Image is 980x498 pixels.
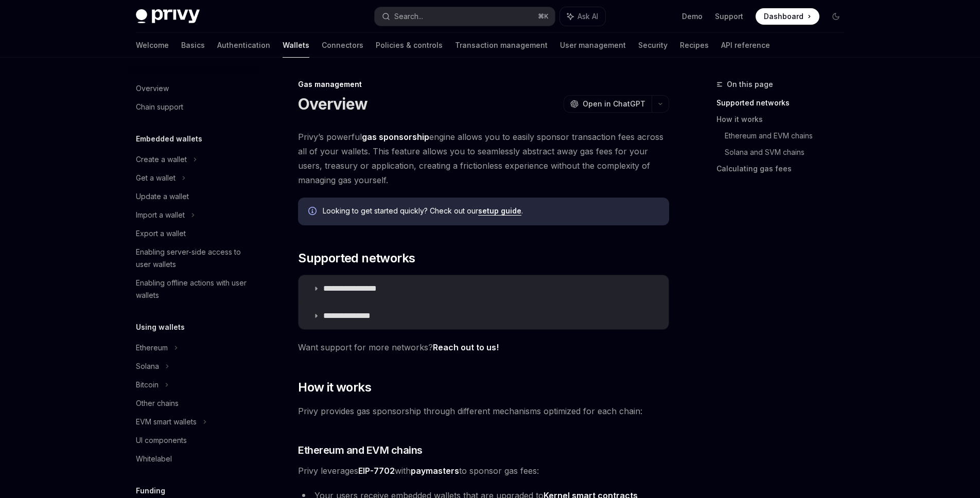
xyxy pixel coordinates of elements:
h5: Embedded wallets [136,133,202,145]
a: How it works [716,111,852,128]
div: EVM smart wallets [136,416,197,428]
span: On this page [727,78,773,91]
a: Support [715,11,743,22]
h5: Using wallets [136,321,185,333]
h5: Funding [136,485,165,497]
strong: paymasters [411,466,459,476]
div: Solana [136,360,159,372]
div: UI components [136,434,187,447]
img: dark logo [136,9,200,24]
span: Open in ChatGPT [583,99,645,109]
button: Search...⌘K [375,7,555,26]
a: UI components [128,431,259,450]
a: Dashboard [756,8,819,25]
button: Open in ChatGPT [564,95,652,113]
a: setup guide [478,206,521,216]
a: Update a wallet [128,187,259,206]
a: Enabling server-side access to user wallets [128,243,259,274]
a: Export a wallet [128,224,259,243]
a: Authentication [217,33,270,58]
a: Demo [682,11,703,22]
div: Export a wallet [136,227,186,240]
a: Ethereum and EVM chains [725,128,852,144]
a: Solana and SVM chains [725,144,852,161]
div: Update a wallet [136,190,189,203]
a: Whitelabel [128,450,259,468]
span: Want support for more networks? [298,340,669,354]
a: Policies & controls [376,33,443,58]
a: Recipes [680,33,709,58]
h1: Overview [298,95,367,113]
a: API reference [721,33,770,58]
a: EIP-7702 [358,466,395,476]
div: Ethereum [136,342,168,354]
button: Ask AI [560,7,605,26]
div: Create a wallet [136,153,187,166]
a: Enabling offline actions with user wallets [128,274,259,305]
div: Other chains [136,397,179,410]
a: Calculating gas fees [716,161,852,177]
div: Whitelabel [136,453,172,465]
span: Ask AI [577,11,598,22]
span: Dashboard [764,11,803,22]
div: Search... [394,10,423,23]
span: Privy provides gas sponsorship through different mechanisms optimized for each chain: [298,404,669,418]
div: Bitcoin [136,379,159,391]
a: Connectors [322,33,363,58]
span: Ethereum and EVM chains [298,443,423,457]
span: How it works [298,379,371,396]
div: Import a wallet [136,209,185,221]
a: Welcome [136,33,169,58]
span: Privy leverages with to sponsor gas fees: [298,464,669,478]
a: Other chains [128,394,259,413]
button: Toggle dark mode [828,8,844,25]
a: Basics [181,33,205,58]
strong: gas sponsorship [362,132,429,142]
div: Get a wallet [136,172,176,184]
a: Overview [128,79,259,98]
span: Looking to get started quickly? Check out our . [323,206,659,216]
span: ⌘ K [538,12,549,21]
a: Chain support [128,98,259,116]
span: Privy’s powerful engine allows you to easily sponsor transaction fees across all of your wallets.... [298,130,669,187]
span: Supported networks [298,250,415,266]
div: Chain support [136,101,183,113]
a: Supported networks [716,95,852,111]
svg: Info [308,207,319,217]
div: Overview [136,82,169,95]
div: Enabling offline actions with user wallets [136,277,253,301]
div: Gas management [298,79,669,90]
a: Security [638,33,668,58]
a: Wallets [283,33,309,58]
a: Reach out to us! [433,342,499,353]
div: Enabling server-side access to user wallets [136,246,253,271]
a: User management [560,33,626,58]
a: Transaction management [455,33,548,58]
